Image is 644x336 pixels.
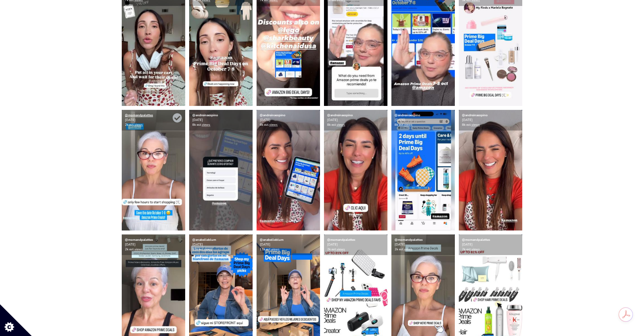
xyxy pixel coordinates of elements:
a: @anabelleblum [260,238,284,242]
div: [DATE] 8k est. [189,110,253,131]
a: @andreinaespino [462,113,488,117]
div: [DATE] 8k est. [459,110,522,131]
a: @momandpalettes [462,238,490,242]
a: @anabelleblum [192,238,216,242]
a: views [271,247,280,252]
div: [DATE] 2k est. [122,110,185,131]
div: [DATE] 11k est. [257,234,320,255]
a: views [202,123,210,127]
a: views [471,247,480,252]
a: @momandpalettes [327,238,355,242]
a: views [404,123,412,127]
a: views [134,123,143,127]
a: views [337,247,345,252]
a: @momandpalettes [125,113,153,117]
a: @andreinaespino [395,113,420,117]
a: views [404,247,412,252]
div: [DATE] 2k est. [324,234,387,255]
div: [DATE] 8k est. [324,110,387,131]
a: views [269,123,278,127]
a: views [471,123,480,127]
div: [DATE] 2k est. [122,234,185,255]
div: [DATE] 11k est. [189,234,253,255]
a: views [204,247,212,252]
a: @andreinaespino [260,113,286,117]
a: @momandpalettes [125,238,153,242]
div: [DATE] 2k est. [391,234,455,255]
a: views [337,123,345,127]
div: [DATE] 2k est. [459,234,522,255]
div: [DATE] 8k est. [257,110,320,131]
a: views [134,247,143,252]
div: [DATE] 8k est. [391,110,455,131]
a: @momandpalettes [395,238,423,242]
a: @andreinaespino [192,113,218,117]
a: @andreinaespino [327,113,353,117]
